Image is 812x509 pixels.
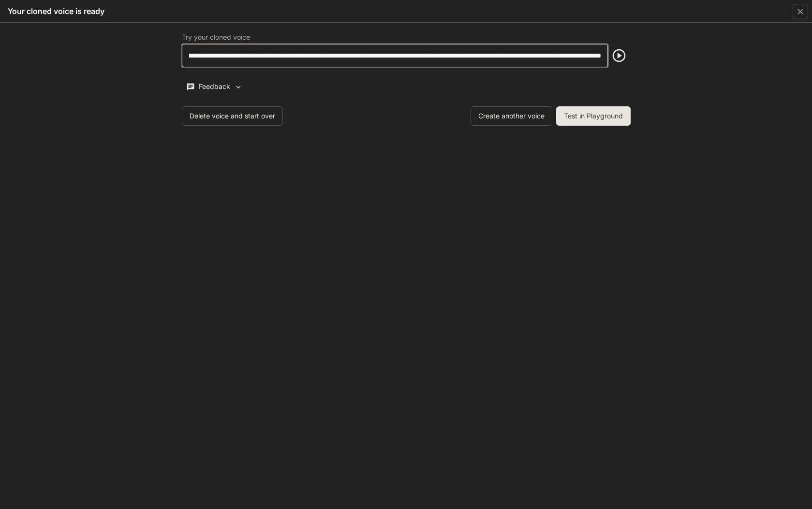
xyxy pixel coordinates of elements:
[182,106,283,126] button: Delete voice and start over
[556,106,631,126] button: Test in Playground
[182,79,248,95] button: Feedback
[8,6,104,16] h5: Your cloned voice is ready
[471,106,552,126] button: Create another voice
[182,34,250,41] p: Try your cloned voice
